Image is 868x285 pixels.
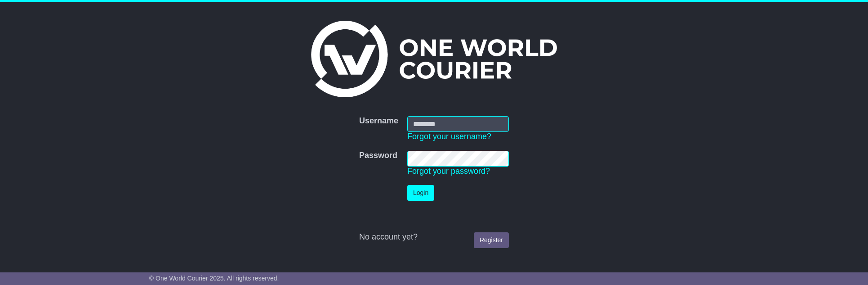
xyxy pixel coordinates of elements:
[359,151,397,161] label: Password
[311,21,556,97] img: One World
[407,132,491,141] a: Forgot your username?
[407,167,490,176] a: Forgot your password?
[474,232,509,248] a: Register
[359,116,398,126] label: Username
[149,275,279,282] span: © One World Courier 2025. All rights reserved.
[407,185,434,201] button: Login
[359,232,509,242] div: No account yet?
